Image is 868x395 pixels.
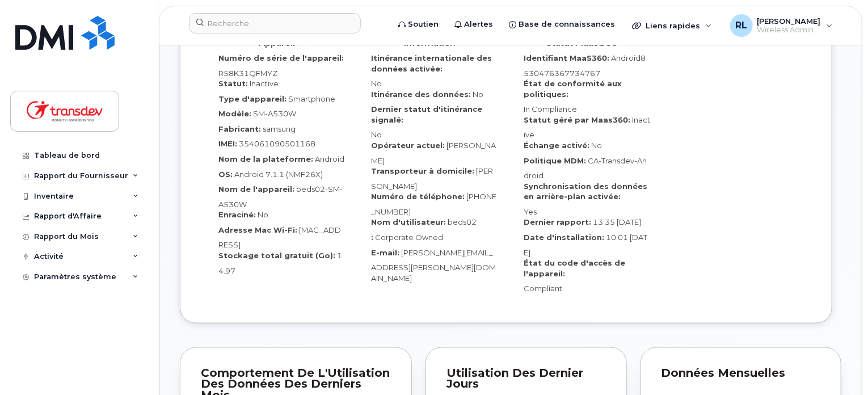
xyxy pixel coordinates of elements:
label: Nom d'utilisateur: [371,217,446,228]
label: : [371,232,373,243]
span: RL [735,19,747,32]
label: Fabricant: [218,124,261,135]
span: No [371,79,382,88]
label: OS: [218,169,233,180]
h4: Appareil [209,39,345,48]
h4: Statut MaaS360 [515,39,650,48]
label: Modèle: [218,108,251,119]
span: beds02-SM-A530W [218,184,343,209]
label: Échange activé: [524,140,589,151]
span: Corporate Owned [375,233,443,242]
label: État du code d'accès de l'appareil: [524,258,650,279]
span: R58K31QFMYZ [218,69,277,78]
label: Synchronisation des données en arrière-plan activée: [524,181,650,202]
label: Statut géré par Maas360: [524,115,630,125]
label: Opérateur actuel: [371,140,445,151]
a: Base de connaissances [501,13,623,36]
span: 354061090501168 [239,139,315,148]
label: Itinérance internationale des données activée: [371,53,498,74]
span: 13:35 [DATE] [593,217,641,226]
span: Liens rapides [646,21,700,30]
span: samsung [263,124,296,133]
span: Android [315,154,344,163]
span: [PERSON_NAME] [371,166,493,191]
span: Base de connaissances [519,19,615,30]
label: Type d'appareil: [218,94,286,104]
label: État de conformité aux politiques: [524,78,650,99]
span: Smartphone [288,94,335,103]
span: 14.97 [218,251,342,275]
span: [PHONE_NUMBER] [371,192,496,216]
span: [PERSON_NAME][EMAIL_ADDRESS][PERSON_NAME][DOMAIN_NAME] [371,248,496,283]
label: Numéro de série de l'appareil: [218,53,344,64]
span: Inactive [250,79,279,88]
div: Données mensuelles [661,368,821,380]
label: Dernier statut d'itinérance signalé: [371,104,498,125]
span: In Compliance [524,104,577,114]
label: Transporteur à domicile: [371,166,474,177]
label: Date d'installation: [524,232,604,243]
span: No [371,130,382,139]
span: No [473,90,483,99]
span: beds02 [448,217,477,226]
a: Alertes [446,13,501,36]
span: SM-A530W [253,109,296,118]
a: Soutien [390,13,446,36]
span: Yes [524,207,537,216]
span: Alertes [464,19,493,30]
label: Statut: [218,78,248,89]
label: Adresse Mac Wi-Fi: [218,225,297,236]
span: [PERSON_NAME] [757,16,821,26]
span: Android8530476367734767 [524,53,646,78]
span: [PERSON_NAME] [371,141,496,165]
label: Dernier rapport: [524,217,591,228]
label: Politique MDM: [524,156,586,166]
span: No [258,210,268,219]
span: Compliant [524,284,562,293]
label: E-mail: [371,247,399,258]
div: Robert Laporte [722,14,841,37]
div: Liens rapides [624,14,720,37]
label: IMEI: [218,138,237,149]
label: Stockage total gratuit (Go): [218,250,335,261]
span: Soutien [408,19,439,30]
h4: Information [362,39,498,48]
input: Recherche [189,13,361,33]
label: Nom de l'appareil: [218,184,294,195]
span: Android 7.1.1 (NMF26X) [234,170,323,179]
div: Utilisation des Dernier Jours [446,368,606,390]
span: 10:01 [DATE] [524,233,647,257]
label: Nom de la plateforme: [218,154,313,165]
span: No [591,141,602,150]
span: Wireless Admin [757,26,821,35]
label: Identifiant MaaS360: [524,53,609,64]
label: Itinérance des données: [371,89,471,100]
label: Enraciné: [218,209,256,220]
label: Numéro de téléphone: [371,191,465,202]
